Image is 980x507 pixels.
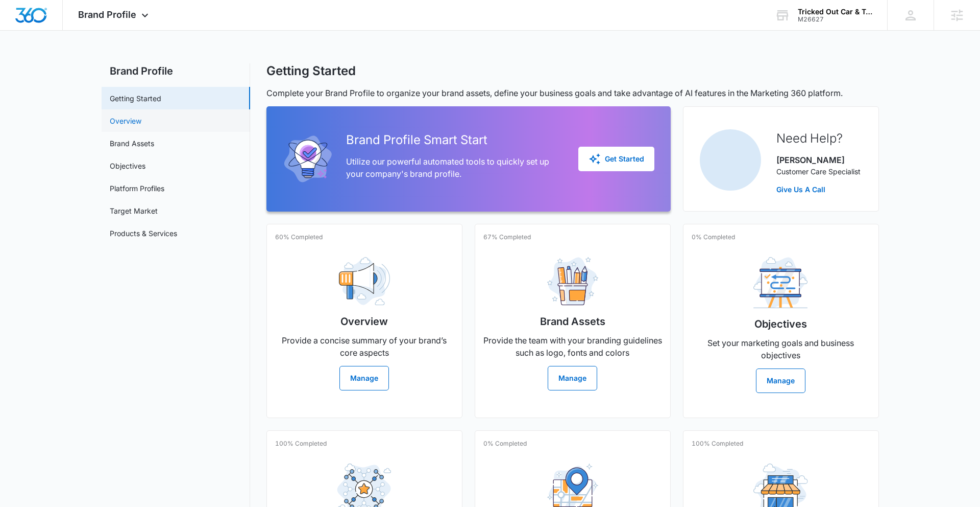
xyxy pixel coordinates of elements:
[683,224,879,418] a: 0% CompletedObjectivesSet your marketing goals and business objectivesManage
[483,334,662,359] p: Provide the team with your branding guidelines such as logo, fonts and colors
[798,8,872,16] div: account name
[798,16,872,23] div: account id
[110,138,154,149] a: Brand Assets
[776,154,861,166] p: [PERSON_NAME]
[754,316,807,332] h2: Objectives
[776,129,861,148] h2: Need Help?
[346,155,562,180] p: Utilize our powerful automated tools to quickly set up your company's brand profile.
[110,116,141,126] a: Overview
[692,233,735,242] p: 0% Completed
[102,63,250,79] h2: Brand Profile
[339,366,389,390] button: Manage
[692,439,743,448] p: 100% Completed
[483,439,527,448] p: 0% Completed
[483,233,531,242] p: 67% Completed
[346,131,562,149] h2: Brand Profile Smart Start
[78,9,136,20] span: Brand Profile
[275,334,454,359] p: Provide a concise summary of your brand’s core aspects
[756,368,805,393] button: Manage
[266,224,462,418] a: 60% CompletedOverviewProvide a concise summary of your brand’s core aspectsManage
[776,166,861,177] p: Customer Care Specialist
[578,147,654,171] button: Get Started
[692,337,870,361] p: Set your marketing goals and business objectives
[266,87,879,99] p: Complete your Brand Profile to organize your brand assets, define your business goals and take ad...
[110,160,145,171] a: Objectives
[266,63,356,79] h1: Getting Started
[110,93,161,104] a: Getting Started
[110,228,177,239] a: Products & Services
[110,205,158,216] a: Target Market
[475,224,671,418] a: 67% CompletedBrand AssetsProvide the team with your branding guidelines such as logo, fonts and c...
[275,233,323,242] p: 60% Completed
[776,184,861,195] a: Give Us A Call
[340,314,388,329] h2: Overview
[275,439,327,448] p: 100% Completed
[700,129,761,191] img: Paul Richardson
[540,314,605,329] h2: Brand Assets
[110,183,164,194] a: Platform Profiles
[589,153,644,165] div: Get Started
[548,366,597,390] button: Manage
